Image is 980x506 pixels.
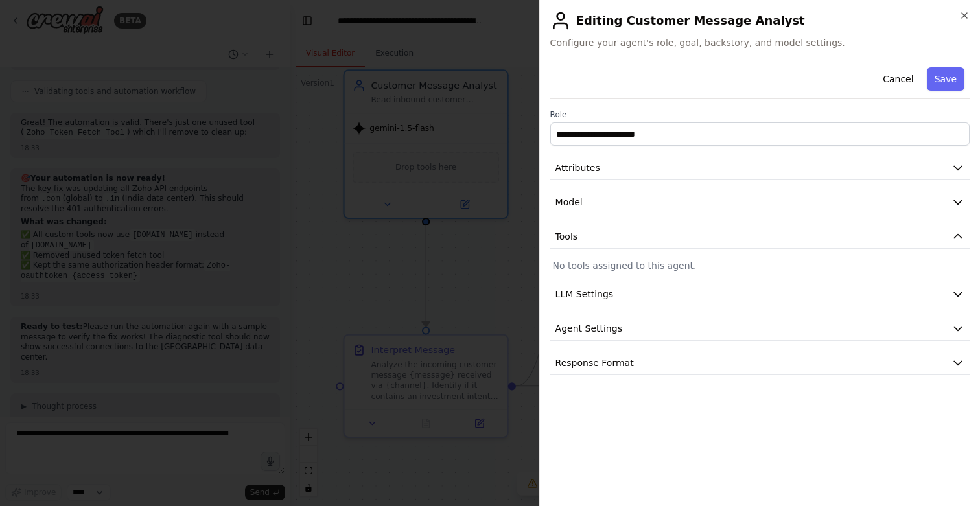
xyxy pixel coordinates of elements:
button: Attributes [550,156,970,180]
p: No tools assigned to this agent. [553,259,967,272]
span: Agent Settings [555,322,622,335]
button: Cancel [875,67,921,91]
button: Save [927,67,964,91]
button: Agent Settings [550,317,970,341]
span: Attributes [555,161,600,174]
h2: Editing Customer Message Analyst [550,10,970,31]
span: LLM Settings [555,288,614,301]
span: Model [555,196,583,209]
button: Response Format [550,351,970,375]
span: Response Format [555,356,634,369]
button: Model [550,190,970,214]
button: Tools [550,225,970,249]
button: LLM Settings [550,282,970,306]
span: Configure your agent's role, goal, backstory, and model settings. [550,36,970,49]
span: Tools [555,230,578,243]
label: Role [550,109,970,120]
